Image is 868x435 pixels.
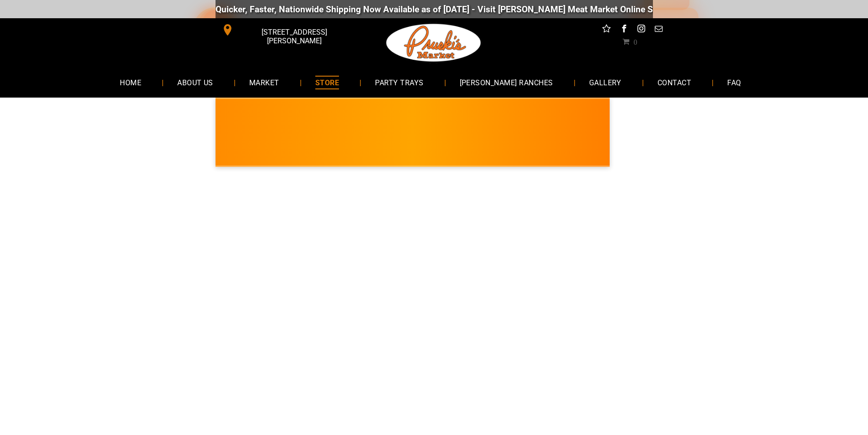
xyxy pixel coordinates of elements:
a: MARKET [236,70,293,94]
span: [STREET_ADDRESS][PERSON_NAME] [235,23,353,50]
div: Quicker, Faster, Nationwide Shipping Now Available as of [DATE] - Visit [PERSON_NAME] Meat Market... [172,4,724,15]
a: GALLERY [575,70,635,94]
a: CONTACT [644,70,705,94]
span: [PERSON_NAME] MARKET [550,139,729,153]
a: [DOMAIN_NAME][URL] [635,4,724,15]
a: FAQ [714,70,755,94]
img: Pruski-s+Market+HQ+Logo2-1920w.png [385,18,483,67]
span: 0 [633,38,637,45]
a: [PERSON_NAME] RANCHES [446,70,567,94]
a: instagram [635,23,647,37]
a: email [652,23,664,37]
a: STORE [302,70,353,94]
a: Social network [601,23,612,37]
a: HOME [106,70,155,94]
a: PARTY TRAYS [361,70,437,94]
a: facebook [618,23,630,37]
a: ABOUT US [164,70,227,94]
a: [STREET_ADDRESS][PERSON_NAME] [216,23,355,37]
